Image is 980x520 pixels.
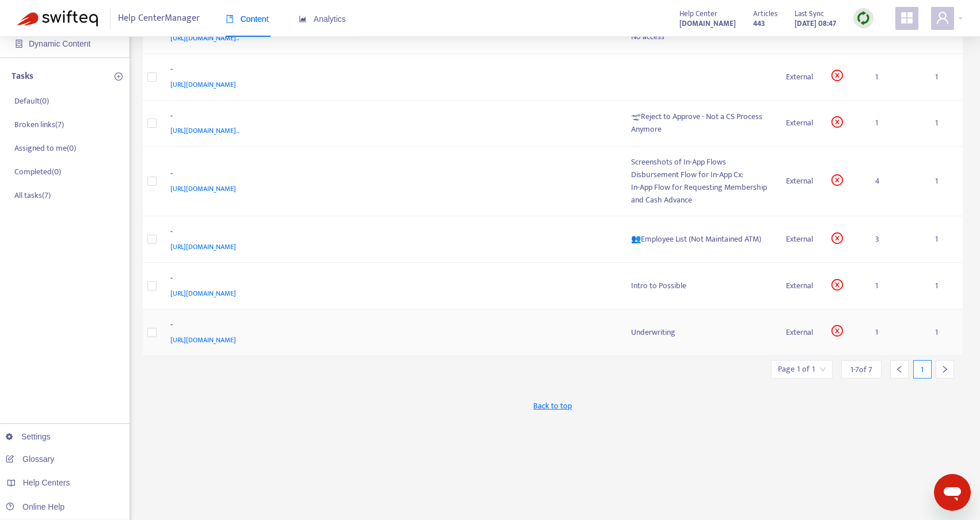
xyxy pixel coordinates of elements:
[170,167,609,182] div: -
[226,15,234,23] span: book
[6,454,54,464] a: Glossary
[926,54,963,101] td: 1
[941,365,949,373] span: right
[913,360,932,378] div: 1
[631,326,768,339] div: Underwriting
[926,147,963,216] td: 1
[926,101,963,147] td: 1
[795,17,836,30] strong: [DATE] 08:47
[831,70,843,81] span: close-circle
[170,241,236,253] span: [URL][DOMAIN_NAME]
[679,17,736,30] a: [DOMAIN_NAME]
[786,175,813,188] div: External
[831,279,843,290] span: close-circle
[631,233,768,246] div: 👥Employee List (Not Maintained ATM)
[631,110,768,136] div: 🛫Reject to Approve - Not a CS Process Anymore
[17,10,98,26] img: Swifteq
[631,280,768,292] div: Intro to Possible
[866,54,926,101] td: 1
[29,39,90,48] span: Dynamic Content
[786,233,813,246] div: External
[850,364,872,376] span: 1 - 7 of 7
[753,7,777,20] span: Articles
[170,334,236,346] span: [URL][DOMAIN_NAME]
[170,125,240,136] span: [URL][DOMAIN_NAME]..
[170,272,609,287] div: -
[679,7,717,20] span: Help Center
[866,263,926,309] td: 1
[12,70,33,83] p: Tasks
[831,174,843,186] span: close-circle
[631,181,768,207] div: In-App Flow for Requesting Membership and Cash Advance
[679,17,736,30] strong: [DOMAIN_NAME]
[226,14,269,24] span: Content
[14,142,76,154] p: Assigned to me ( 0 )
[631,156,768,169] div: Screenshots of In-App Flows
[631,169,768,181] div: Disbursement Flow for In-App Cx:
[115,72,123,81] span: plus-circle
[786,280,813,292] div: External
[170,110,609,125] div: -
[15,40,23,48] span: container
[786,71,813,83] div: External
[14,118,64,131] p: Broken links ( 7 )
[866,101,926,147] td: 1
[170,63,609,78] div: -
[170,183,236,194] span: [URL][DOMAIN_NAME]
[926,309,963,356] td: 1
[934,474,971,511] iframe: Button to launch messaging window
[14,95,49,107] p: Default ( 0 )
[900,11,914,25] span: appstore
[856,11,871,25] img: sync.dc5367851b00ba804db3.png
[786,117,813,129] div: External
[831,116,843,128] span: close-circle
[170,79,236,90] span: [URL][DOMAIN_NAME]
[795,7,824,20] span: Last Sync
[170,32,240,44] span: [URL][DOMAIN_NAME]..
[118,7,200,29] span: Help Center Manager
[786,326,813,339] div: External
[23,478,70,487] span: Help Centers
[170,288,236,299] span: [URL][DOMAIN_NAME]
[6,502,64,511] a: Online Help
[936,11,949,25] span: user
[14,189,51,201] p: All tasks ( 7 )
[299,15,307,23] span: area-chart
[926,216,963,263] td: 1
[831,325,843,337] span: close-circle
[14,166,61,178] p: Completed ( 0 )
[866,309,926,356] td: 1
[831,232,843,244] span: close-circle
[895,365,903,373] span: left
[299,14,346,24] span: Analytics
[533,400,572,412] span: Back to top
[753,17,765,30] strong: 443
[170,225,609,240] div: -
[170,319,609,334] div: -
[6,432,51,441] a: Settings
[866,147,926,216] td: 4
[926,263,963,309] td: 1
[866,216,926,263] td: 3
